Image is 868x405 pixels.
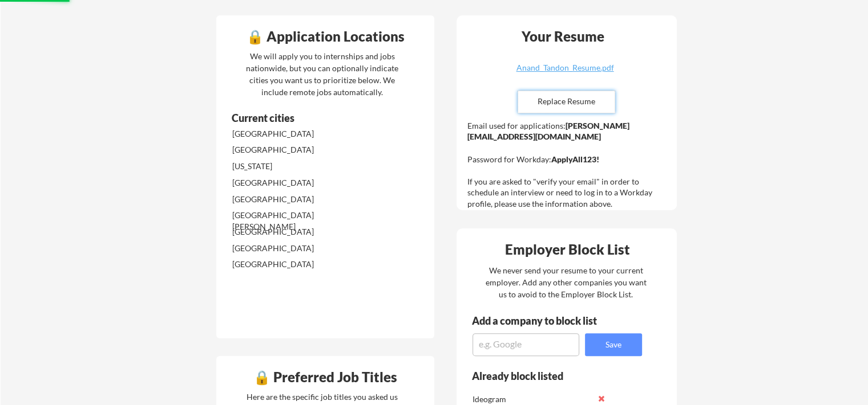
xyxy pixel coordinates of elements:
div: Email used for applications: Password for Workday: If you are asked to "verify your email" in ord... [467,120,669,210]
div: Already block listed [472,371,627,381]
div: [GEOGRAPHIC_DATA] [232,144,353,156]
div: [US_STATE] [232,161,353,172]
a: Anand_Tandon_Resume.pdf [497,64,633,81]
div: [GEOGRAPHIC_DATA] [232,194,353,205]
div: [GEOGRAPHIC_DATA] [232,226,353,238]
div: Current cities [232,113,390,123]
div: 🔒 Preferred Job Titles [219,370,431,384]
div: Your Resume [506,30,619,43]
div: [GEOGRAPHIC_DATA] [232,177,353,189]
div: Employer Block List [461,243,673,256]
div: We will apply you to internships and jobs nationwide, but you can optionally indicate cities you ... [244,50,401,98]
div: [GEOGRAPHIC_DATA][PERSON_NAME] [232,210,353,232]
strong: ApplyAll123! [551,154,599,164]
div: Ideogram [473,394,593,405]
div: [GEOGRAPHIC_DATA] [232,259,353,270]
div: We never send your resume to your current employer. Add any other companies you want us to avoid ... [485,264,647,300]
button: Save [585,333,642,356]
div: [GEOGRAPHIC_DATA] [232,128,353,140]
div: 🔒 Application Locations [219,30,431,43]
div: Add a company to block list [472,316,615,326]
strong: [PERSON_NAME][EMAIL_ADDRESS][DOMAIN_NAME] [467,121,629,142]
div: Anand_Tandon_Resume.pdf [497,64,633,72]
div: [GEOGRAPHIC_DATA] [232,243,353,254]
